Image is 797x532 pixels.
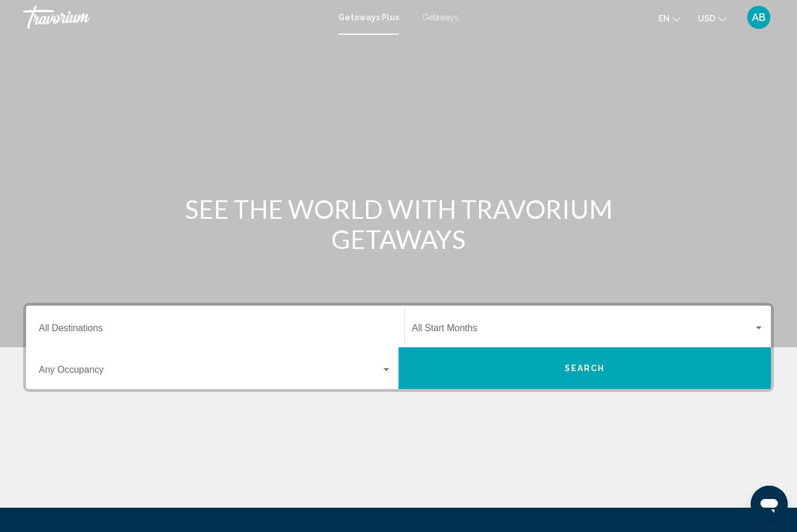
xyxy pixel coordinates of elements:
[698,14,715,23] span: USD
[398,347,771,389] button: Search
[659,10,681,27] button: Change language
[751,486,788,523] iframe: Button to launch messaging window
[744,5,774,30] button: User Menu
[565,364,605,373] span: Search
[23,6,327,29] a: Travorium
[338,13,399,22] a: Getaways Plus
[26,306,771,389] div: Search widget
[181,194,616,254] h1: SEE THE WORLD WITH TRAVORIUM GETAWAYS
[752,12,766,23] span: AB
[422,13,459,22] a: Getaways
[698,10,726,27] button: Change currency
[659,14,670,23] span: en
